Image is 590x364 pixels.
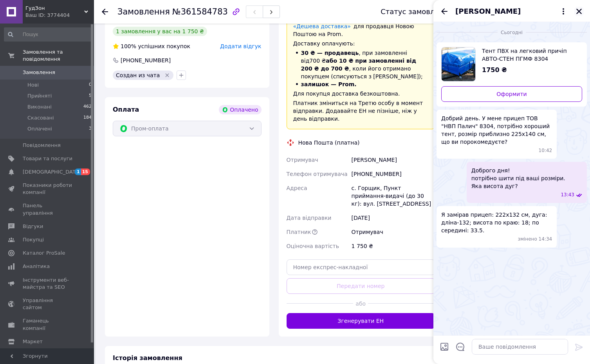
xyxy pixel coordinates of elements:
span: Оціночна вартість [287,243,339,249]
span: Виконані [27,103,52,110]
span: або [353,300,368,308]
div: [PHONE_NUMBER] [120,56,171,64]
div: Статус замовлення [381,8,453,16]
div: Нова Пошта (платна) [296,139,362,147]
div: с. Горщик, Пункт приймання-видачі (до 30 кг): вул. [STREET_ADDRESS] [350,181,437,211]
div: Повернутися назад [102,8,108,16]
span: Замовлення [117,7,170,16]
span: ГудЗон [25,5,84,12]
button: Закрити [574,7,584,16]
span: Отримувач [287,157,318,163]
div: Отримувач [350,225,437,239]
span: Гаманець компанії [23,317,72,331]
span: або 10 ₴ при замовленні від 200 ₴ до 700 ₴ [301,58,416,72]
div: Для покупця доставка безкоштовна. [293,90,429,98]
span: 1 [75,168,81,175]
div: Доставку оплачують: [293,40,429,47]
span: Маркет [23,338,43,345]
span: Панель управління [23,202,72,216]
span: 14:34 12.09.2025 [539,236,552,243]
div: 1 750 ₴ [350,239,437,253]
div: [PHONE_NUMBER] [350,167,437,181]
span: Управління сайтом [23,297,72,311]
span: Покупці [23,236,44,243]
span: Оплачені [27,125,52,132]
span: Адреса [287,185,307,191]
span: 10:42 12.09.2025 [539,147,552,154]
span: 30 ₴ — продавець [301,50,359,56]
div: Оплачено [219,105,261,114]
a: «Дешева доставка» [293,23,351,29]
div: 12.09.2025 [437,28,587,36]
span: 1750 ₴ [482,66,507,74]
span: 13:43 12.09.2025 [561,192,574,198]
span: Товари та послуги [23,155,72,162]
span: Замовлення [23,69,55,76]
a: Оформити [441,86,582,102]
span: Каталог ProSale [23,250,65,257]
button: [PERSON_NAME] [455,6,568,16]
span: Сьогодні [498,29,526,36]
span: Тент ПВХ на легковий причіп АВТО-СТЕН ПГМФ 8304 2,20х1,30м [482,47,576,63]
button: Відкрити шаблони відповідей [455,342,466,352]
span: Телефон отримувача [287,171,348,177]
span: 184 [83,114,92,121]
span: Я замірав прицеп: 222х132 см, дуга: дліна-132; висота по краю: 18; по середині: 33.5. [441,211,552,234]
span: 3 [89,125,92,132]
div: [PERSON_NAME] [350,153,437,167]
li: , при замовленні від 700 ₴ , коли його отримано покупцем (списуються з [PERSON_NAME]); [293,49,429,80]
div: для продавця Новою Поштою на Prom. [293,22,429,38]
span: Показники роботи компанії [23,182,72,196]
span: Додати відгук [220,43,261,49]
span: Прийняті [27,92,52,100]
span: змінено [518,236,539,243]
span: [PERSON_NAME] [455,6,521,16]
span: 100% [121,43,136,49]
span: Скасовані [27,114,54,121]
span: 462 [83,103,92,110]
span: Создан из чата [116,72,160,78]
input: Пошук [4,27,92,42]
span: Аналітика [23,263,50,270]
img: 4237878142_w640_h640_tent-na-legkovoj.jpg [442,47,475,81]
span: Доброго дня! потрібно шити під ваші розміри. Яка висота дуг? [471,167,565,190]
span: 0 [89,81,92,89]
span: Оплата [113,106,139,113]
span: 5 [89,92,92,100]
a: Переглянути товар [441,47,582,81]
span: Платник [287,229,311,235]
span: Замовлення та повідомлення [23,49,94,63]
span: [DEMOGRAPHIC_DATA] [23,168,81,176]
span: Нові [27,81,39,89]
input: Номер експрес-накладної [287,259,435,275]
span: №361584783 [172,7,228,16]
div: успішних покупок [113,42,190,50]
svg: Видалити мітку [164,72,170,78]
div: Ваш ID: 3774404 [25,12,94,19]
div: [DATE] [350,211,437,225]
span: Добрий день. У мене прицеп ТОВ "НВП Палич" 8304, потрібно хороший тент, розмір приблизно 225х140 ... [441,114,552,146]
div: Платник зміниться на Третю особу в момент відправки. Додавайте ЕН не пізніше, ніж у день відправки. [293,99,429,123]
div: 1 замовлення у вас на 1 750 ₴ [113,27,207,36]
button: Назад [440,7,449,16]
span: залишок — Prom. [301,81,357,87]
span: Інструменти веб-майстра та SEO [23,277,72,291]
span: Відгуки [23,223,43,230]
button: Згенерувати ЕН [287,313,435,329]
span: 15 [81,168,90,175]
span: Історія замовлення [113,354,182,362]
span: Дата відправки [287,215,332,221]
span: Повідомлення [23,142,61,149]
